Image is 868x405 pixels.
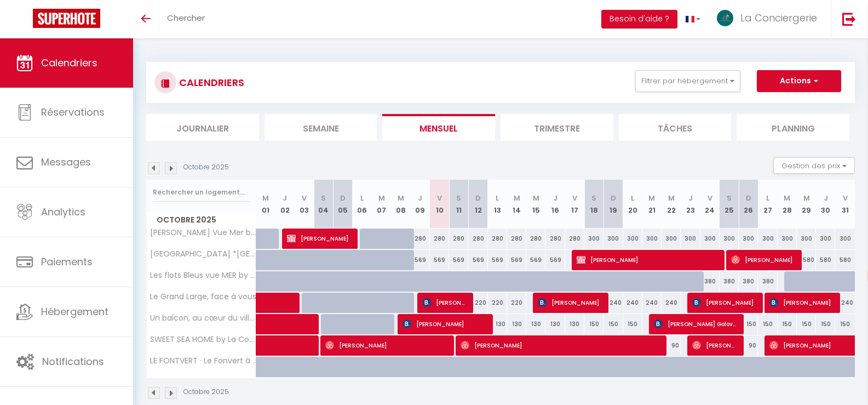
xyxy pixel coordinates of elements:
span: [PERSON_NAME] [325,335,450,356]
th: 03 [295,180,314,229]
abbr: D [746,193,751,203]
h3: CALENDRIERS [176,70,244,95]
span: [GEOGRAPHIC_DATA] *[GEOGRAPHIC_DATA]*Parking*3 logements*14p [148,250,258,258]
span: Messages [41,155,91,169]
span: Les flots Bleus vue MER by LaConciergerie13 [148,271,258,279]
div: 300 [778,229,797,249]
span: [PERSON_NAME] [422,292,468,313]
div: 300 [681,229,700,249]
th: 04 [314,180,333,229]
abbr: L [496,193,499,203]
th: 14 [507,180,526,229]
span: Analytics [41,205,85,219]
div: 90 [739,335,758,356]
abbr: J [283,193,287,203]
div: 569 [468,250,487,270]
div: 569 [430,250,449,270]
span: [PERSON_NAME] [461,335,664,356]
abbr: L [766,193,769,203]
th: 26 [739,180,758,229]
span: [PERSON_NAME] [769,292,835,313]
abbr: V [843,193,848,203]
div: 380 [758,271,777,292]
span: Un balcon, au cœur du village by La Conciergerie 13 [148,314,258,322]
div: 569 [507,250,526,270]
th: 11 [449,180,468,229]
th: 13 [488,180,507,229]
div: 150 [835,314,855,334]
abbr: J [553,193,557,203]
li: Planning [737,114,849,141]
div: 150 [758,314,777,334]
th: 15 [526,180,545,229]
div: 130 [565,314,584,334]
abbr: M [803,193,810,203]
div: 150 [797,314,816,334]
th: 19 [603,180,623,229]
span: [PERSON_NAME] Vue Mer by La Conciergerie 13 [148,229,258,237]
div: 300 [623,229,642,249]
div: 380 [720,271,739,292]
span: Octobre 2025 [147,212,256,228]
th: 23 [681,180,700,229]
span: Hébergement [41,305,108,318]
th: 20 [623,180,642,229]
div: 220 [488,293,507,313]
th: 24 [700,180,720,229]
div: 240 [835,293,855,313]
th: 08 [391,180,410,229]
div: 300 [662,229,681,249]
span: Calendriers [41,56,97,70]
th: 01 [256,180,275,229]
span: Chercher [167,12,205,24]
div: 569 [526,250,545,270]
li: Semaine [265,114,377,141]
div: 300 [797,229,816,249]
div: 240 [623,293,642,313]
span: [PERSON_NAME] [731,249,797,270]
div: 380 [739,271,758,292]
li: Tâches [619,114,732,141]
div: 300 [603,229,623,249]
div: 569 [545,250,565,270]
div: 240 [662,293,681,313]
th: 18 [584,180,603,229]
th: 21 [642,180,662,229]
div: 569 [488,250,507,270]
div: 580 [816,250,835,270]
div: 90 [662,335,681,356]
img: Super Booking [33,9,100,28]
span: Réservations [41,105,105,119]
abbr: S [456,193,461,203]
span: [PERSON_NAME] [287,228,353,249]
th: 27 [758,180,777,229]
abbr: M [378,193,385,203]
div: 150 [739,314,758,334]
abbr: V [708,193,712,203]
div: 130 [526,314,545,334]
abbr: S [591,193,596,203]
th: 07 [372,180,391,229]
div: 300 [739,229,758,249]
abbr: M [784,193,790,203]
div: 150 [778,314,797,334]
abbr: L [631,193,634,203]
abbr: V [572,193,577,203]
th: 28 [778,180,797,229]
div: 150 [623,314,642,334]
div: 240 [603,293,623,313]
div: 280 [430,229,449,249]
li: Trimestre [501,114,613,141]
div: 300 [816,229,835,249]
span: [PERSON_NAME] [692,335,738,356]
div: 150 [603,314,623,334]
abbr: D [475,193,481,203]
span: SWEET SEA HOME by La Conciergerie 13 [148,335,258,344]
abbr: V [302,193,307,203]
img: ... [717,10,733,26]
span: Le Grand Large, face à vous [148,293,256,301]
div: 280 [488,229,507,249]
button: Actions [757,70,841,92]
div: 280 [526,229,545,249]
abbr: S [727,193,732,203]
